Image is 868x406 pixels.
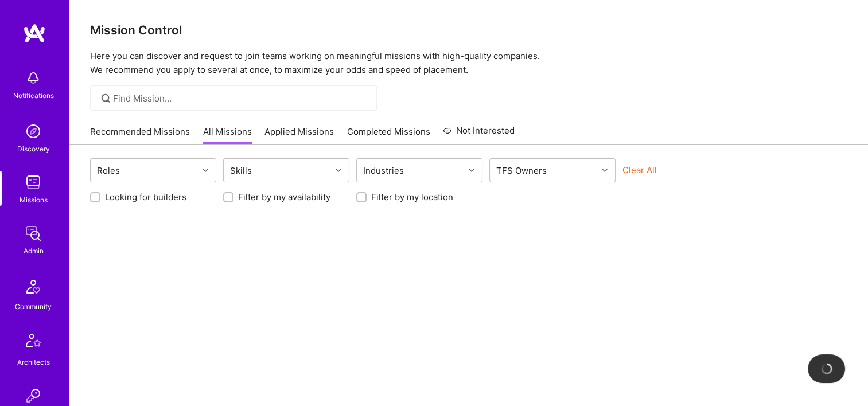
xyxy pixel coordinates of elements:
i: icon Chevron [203,167,208,173]
a: Not Interested [443,124,515,145]
label: Filter by my location [371,191,453,203]
i: icon Chevron [336,167,341,173]
div: Discovery [17,143,50,155]
img: Architects [20,329,47,356]
label: Filter by my availability [238,191,330,203]
a: All Missions [203,126,252,145]
label: Looking for builders [105,191,186,203]
p: Here you can discover and request to join teams working on meaningful missions with high-quality ... [90,49,847,77]
img: discovery [22,120,45,143]
div: Industries [360,162,407,179]
div: TFS Owners [493,162,550,179]
img: loading [820,362,834,376]
div: Roles [94,162,123,179]
i: icon Chevron [602,167,608,173]
i: icon SearchGrey [99,92,112,105]
img: admin teamwork [22,222,45,245]
div: Admin [24,245,44,257]
div: Community [15,300,52,313]
a: Completed Missions [347,126,430,145]
div: Missions [20,194,48,206]
h3: Mission Control [90,23,847,37]
button: Clear All [622,164,657,176]
a: Applied Missions [264,126,334,145]
img: Community [20,273,47,300]
div: Skills [227,162,255,179]
input: Find Mission... [113,92,368,104]
i: icon Chevron [469,167,474,173]
div: Architects [17,356,50,368]
a: Recommended Missions [90,126,190,145]
img: teamwork [22,171,45,194]
img: bell [22,67,45,89]
img: logo [23,23,46,44]
div: Notifications [13,89,54,101]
